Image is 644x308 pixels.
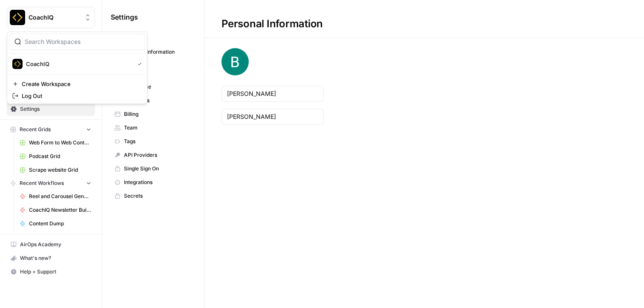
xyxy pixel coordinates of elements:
a: Web Form to Web Content Grid [16,136,95,150]
a: Content Dump [16,217,95,230]
button: Recent Grids [7,123,95,136]
img: CoachIQ Logo [12,59,23,69]
span: API Providers [124,151,192,159]
a: Log Out [9,90,145,102]
a: AirOps Academy [7,238,95,251]
span: Databases [124,97,192,104]
a: Settings [7,102,95,116]
img: CoachIQ Logo [10,10,25,25]
a: CoachIQ Newsletter Builder [16,203,95,217]
img: avatar [221,48,249,75]
span: Personal Information [124,48,192,56]
a: Integrations [111,176,195,189]
span: Settings [20,105,91,113]
span: Web Form to Web Content Grid [29,139,91,147]
span: Settings [111,12,138,22]
a: Single Sign On [111,162,195,176]
a: Personal Information [111,45,195,59]
span: Scrape website Grid [29,166,91,174]
div: What's new? [7,252,95,265]
span: AirOps Academy [20,241,91,248]
span: CoachIQ Newsletter Builder [29,206,91,214]
button: Help + Support [7,265,95,279]
span: Team [124,124,192,132]
a: Reel and Carousel Generator [16,190,95,203]
a: Scrape website Grid [16,163,95,177]
span: Reel and Carousel Generator [29,193,91,200]
a: Databases [111,94,195,107]
a: Team [111,121,195,135]
span: Recent Grids [20,126,51,133]
button: Recent Workflows [7,177,95,190]
span: Billing [124,110,192,118]
button: What's new? [7,251,95,265]
span: Log Out [22,92,138,100]
a: Billing [111,107,195,121]
span: CoachIQ [29,13,80,22]
span: Create Workspace [22,80,138,88]
span: Content Dump [29,220,91,227]
a: Podcast Grid [16,150,95,163]
input: Search Workspaces [25,37,140,46]
a: Create Workspace [9,78,145,90]
div: Workspace: CoachIQ [7,32,147,104]
span: Help + Support [20,268,91,276]
button: Workspace: CoachIQ [7,7,95,28]
span: Workspace [124,83,192,91]
span: Secrets [124,192,192,200]
span: Podcast Grid [29,153,91,160]
span: Tags [124,138,192,145]
span: CoachIQ [26,60,131,68]
div: Personal Information [204,17,340,31]
a: API Providers [111,148,195,162]
a: Tags [111,135,195,148]
span: Single Sign On [124,165,192,173]
span: Recent Workflows [20,179,64,187]
span: Integrations [124,178,192,186]
a: Workspace [111,80,195,94]
a: Secrets [111,189,195,203]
